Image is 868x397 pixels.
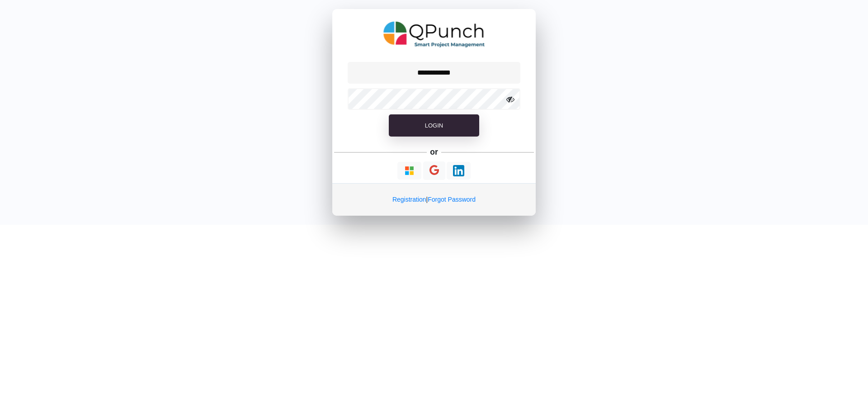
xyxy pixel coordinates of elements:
img: Loading... [404,165,415,176]
img: Loading... [453,165,464,176]
a: Forgot Password [428,196,476,203]
div: | [332,183,536,216]
img: QPunch [383,18,485,51]
h5: or [429,146,440,158]
span: Login [425,122,443,129]
a: Registration [392,196,426,203]
button: Continue With LinkedIn [447,162,471,180]
button: Continue With Microsoft Azure [397,162,421,180]
button: Login [389,114,479,137]
button: Continue With Google [423,161,445,180]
